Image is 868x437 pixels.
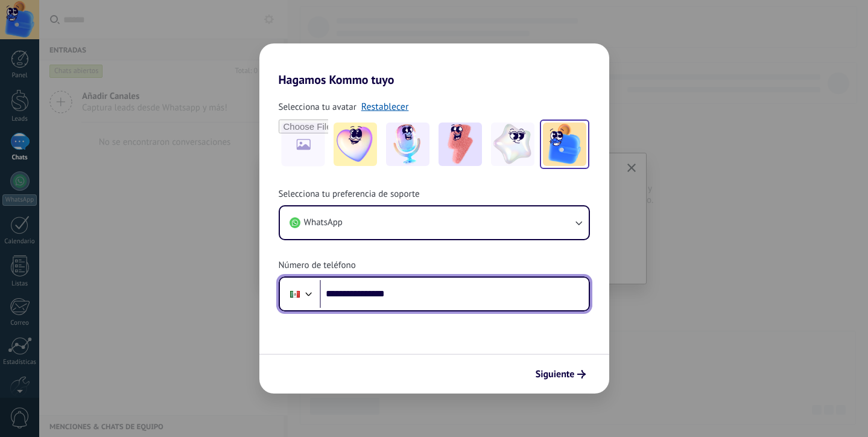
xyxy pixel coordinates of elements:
a: Restablecer [361,101,409,113]
img: -2.jpeg [386,123,429,166]
span: Selecciona tu avatar [279,101,356,113]
span: Selecciona tu preferencia de soporte [279,188,420,200]
div: Mexico: + 52 [284,281,306,307]
span: Número de teléfono [279,260,356,272]
img: -5.jpeg [543,123,586,166]
img: -1.jpeg [334,123,377,166]
span: Siguiente [536,370,575,378]
img: -3.jpeg [439,123,482,166]
img: -4.jpeg [491,123,534,166]
h2: Hagamos Kommo tuyo [259,43,609,87]
span: WhatsApp [304,217,343,229]
button: WhatsApp [280,206,589,239]
button: Siguiente [530,364,591,384]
